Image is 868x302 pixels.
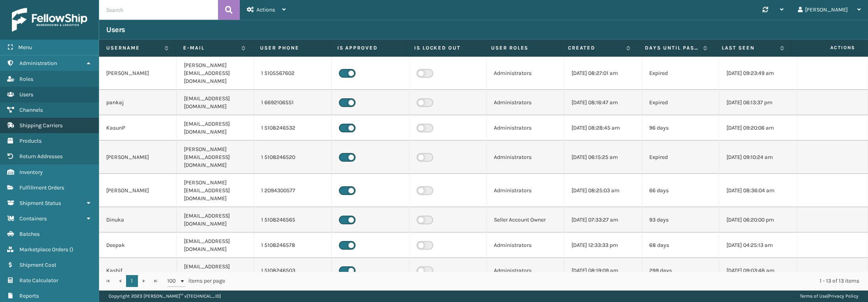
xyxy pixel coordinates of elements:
[564,90,642,115] td: [DATE] 08:16:47 am
[19,262,56,268] span: Shipment Cost
[414,44,476,52] label: Is Locked Out
[19,215,47,222] span: Containers
[564,207,642,233] td: [DATE] 07:33:27 am
[254,174,332,207] td: 1 2094300577
[99,57,177,90] td: [PERSON_NAME]
[719,115,797,141] td: [DATE] 09:20:06 am
[19,91,33,98] span: Users
[99,233,177,258] td: Deepak
[19,292,39,299] span: Reports
[99,258,177,283] td: Kashif
[487,258,564,283] td: Administrators
[722,44,776,52] label: Last Seen
[109,290,221,302] p: Copyright 2023 [PERSON_NAME]™ v [TECHNICAL_ID]
[642,90,720,115] td: Expired
[19,169,43,176] span: Inventory
[828,293,858,299] a: Privacy Policy
[19,76,33,82] span: Roles
[642,207,720,233] td: 93 days
[177,141,254,174] td: [PERSON_NAME][EMAIL_ADDRESS][DOMAIN_NAME]
[800,290,858,302] div: |
[177,207,254,233] td: [EMAIL_ADDRESS][DOMAIN_NAME]
[106,25,125,34] h3: Users
[254,258,332,283] td: 1 5108246503
[487,174,564,207] td: Administrators
[642,115,720,141] td: 96 days
[177,233,254,258] td: [EMAIL_ADDRESS][DOMAIN_NAME]
[719,233,797,258] td: [DATE] 04:25:13 am
[106,44,161,52] label: Username
[177,258,254,283] td: [EMAIL_ADDRESS][DOMAIN_NAME]
[177,57,254,90] td: [PERSON_NAME][EMAIL_ADDRESS][DOMAIN_NAME]
[99,90,177,115] td: pankaj
[19,60,57,67] span: Administration
[487,57,564,90] td: Administrators
[99,174,177,207] td: [PERSON_NAME]
[564,57,642,90] td: [DATE] 08:27:01 am
[564,258,642,283] td: [DATE] 08:19:09 am
[568,44,622,52] label: Created
[177,90,254,115] td: [EMAIL_ADDRESS][DOMAIN_NAME]
[719,90,797,115] td: [DATE] 06:13:37 pm
[19,231,40,237] span: Batches
[642,258,720,283] td: 299 days
[564,141,642,174] td: [DATE] 06:15:25 am
[642,174,720,207] td: 66 days
[491,44,553,52] label: User Roles
[167,277,179,285] span: 100
[19,122,63,129] span: Shipping Carriers
[256,6,275,13] span: Actions
[99,207,177,233] td: Dinuka
[69,246,73,253] span: ( )
[260,44,322,52] label: User phone
[19,138,42,144] span: Products
[487,115,564,141] td: Administrators
[719,258,797,283] td: [DATE] 09:03:48 am
[19,277,58,284] span: Rate Calculator
[126,275,138,287] a: 1
[487,90,564,115] td: Administrators
[645,44,699,52] label: Days until password expires
[254,207,332,233] td: 1 5108246565
[564,174,642,207] td: [DATE] 08:25:03 am
[254,57,332,90] td: 1 5105567602
[19,184,64,191] span: Fulfillment Orders
[487,207,564,233] td: Seller Account Owner
[19,200,61,206] span: Shipment Status
[642,141,720,174] td: Expired
[177,115,254,141] td: [EMAIL_ADDRESS][DOMAIN_NAME]
[337,44,399,52] label: Is Approved
[487,141,564,174] td: Administrators
[254,115,332,141] td: 1 5108246532
[719,141,797,174] td: [DATE] 09:10:24 am
[254,233,332,258] td: 1 5108246578
[642,57,720,90] td: Expired
[18,44,32,51] span: Menu
[719,57,797,90] td: [DATE] 09:23:49 am
[19,246,68,253] span: Marketplace Orders
[487,233,564,258] td: Administrators
[99,115,177,141] td: KasunP
[254,141,332,174] td: 1 5108246520
[19,107,43,113] span: Channels
[719,207,797,233] td: [DATE] 06:20:00 pm
[564,233,642,258] td: [DATE] 12:33:33 pm
[12,8,87,32] img: logo
[177,174,254,207] td: [PERSON_NAME][EMAIL_ADDRESS][DOMAIN_NAME]
[236,277,859,285] div: 1 - 13 of 13 items
[642,233,720,258] td: 68 days
[254,90,332,115] td: 1 6692106551
[794,41,860,54] span: Actions
[99,141,177,174] td: [PERSON_NAME]
[564,115,642,141] td: [DATE] 08:28:45 am
[800,293,827,299] a: Terms of Use
[167,275,225,287] span: items per page
[719,174,797,207] td: [DATE] 08:36:04 am
[183,44,237,52] label: E-mail
[19,153,63,160] span: Return Addresses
